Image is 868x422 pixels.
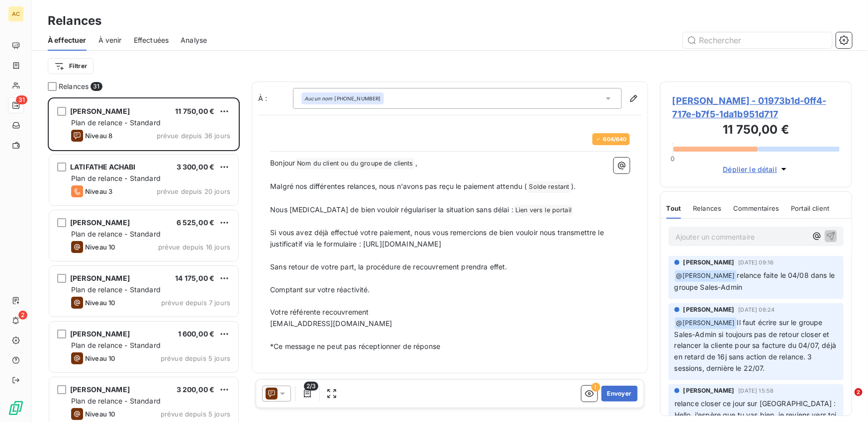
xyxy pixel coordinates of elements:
span: Niveau 3 [85,187,112,195]
span: Tout [667,204,681,212]
span: [PERSON_NAME] [683,258,735,267]
span: Déplier le détail [723,164,777,174]
span: 3 200,00 € [177,385,215,394]
iframe: Intercom live chat [834,388,858,412]
span: Comptant sur votre réactivité. [270,285,370,294]
span: 2/3 [304,382,318,391]
button: Déplier le détail [720,164,792,175]
span: Lien vers le portail [514,205,573,216]
span: relance faite le 04/08 dans le groupe Sales-Admin [675,271,837,291]
button: Filtrer [48,58,94,74]
span: @ [PERSON_NAME] [675,270,737,282]
img: Logo LeanPay [8,400,24,416]
span: [PERSON_NAME] [70,274,130,282]
span: 31 [91,82,102,91]
span: Plan de relance - Standard [71,341,161,349]
span: [PERSON_NAME] [70,330,130,338]
span: 2 [855,388,863,396]
span: Relances [59,82,89,91]
span: Plan de relance - Standard [71,118,161,127]
span: 3 300,00 € [177,163,215,171]
span: 31 [16,95,27,104]
span: @ [PERSON_NAME] [675,318,737,329]
span: 0 [671,155,675,163]
span: Plan de relance - Standard [71,285,161,294]
div: [PHONE_NUMBER] [304,95,381,102]
span: Plan de relance - Standard [71,174,161,182]
span: Si vous avez déjà effectué votre paiement, nous vous remercions de bien vouloir nous transmettre ... [270,228,606,248]
a: 31 [8,97,23,113]
span: Commentaires [734,204,779,212]
span: Effectuées [134,35,169,45]
span: [PERSON_NAME] [683,305,735,314]
span: prévue depuis 36 jours [157,132,230,140]
span: À venir [98,35,122,45]
span: À effectuer [48,35,87,45]
span: [DATE] 08:24 [739,307,775,313]
span: 11 750,00 € [175,107,214,115]
span: Plan de relance - Standard [71,397,161,405]
span: [PERSON_NAME] [70,107,130,115]
h3: 11 750,00 € [673,121,840,141]
span: Malgré nos différentes relances, nous n'avons pas reçu le paiement attendu ( [270,182,527,190]
span: , [415,159,417,167]
label: À : [258,93,293,103]
div: AC [8,6,24,22]
em: Aucun nom [304,95,332,102]
span: Relances [693,204,721,212]
span: Plan de relance - Standard [71,230,161,238]
span: Nous [MEDICAL_DATA] de bien vouloir régulariser la situation sans délai : [270,205,513,214]
span: 14 175,00 € [175,274,214,282]
span: *Ce message ne peut pas réceptionner de réponse [270,342,440,350]
span: 604 / 640 [603,136,627,142]
span: 1 600,00 € [178,330,215,338]
span: prévue depuis 20 jours [157,187,230,195]
span: Bonjour [270,159,295,167]
span: [DATE] 09:16 [739,259,774,265]
span: Portail client [791,204,829,212]
span: prévue depuis 5 jours [161,410,230,418]
span: prévue depuis 5 jours [161,354,230,362]
span: Il faut écrire sur le groupe Sales-Admin si toujours pas de retour closer et relancer la cliente ... [675,318,839,373]
span: [PERSON_NAME] [70,385,130,394]
span: Solde restant [528,181,571,193]
span: ). [572,182,576,190]
span: Sans retour de votre part, la procédure de recouvrement prendra effet. [270,262,507,271]
span: Analyse [181,35,207,45]
span: prévue depuis 7 jours [161,299,230,307]
span: 2 [18,311,27,320]
div: grid [48,97,240,422]
span: 6 525,00 € [177,218,215,227]
span: [PERSON_NAME] [683,386,735,395]
span: [EMAIL_ADDRESS][DOMAIN_NAME] [270,319,392,328]
h3: Relances [48,12,101,30]
button: Envoyer [601,386,638,402]
span: Niveau 8 [85,132,112,140]
span: LATIFATHE ACHABI [70,163,135,171]
span: Niveau 10 [85,299,115,307]
span: [DATE] 15:58 [739,388,774,394]
input: Rechercher [683,32,832,48]
span: [PERSON_NAME] - 01973b1d-0ff4-717e-b7f5-1da1b951d717 [673,94,840,121]
span: prévue depuis 16 jours [158,243,230,251]
span: Niveau 10 [85,410,115,418]
span: [PERSON_NAME] [70,218,130,227]
span: Niveau 10 [85,354,115,362]
span: Nom du client ou du groupe de clients [295,158,415,169]
span: Votre référente recouvrement [270,308,369,316]
span: Niveau 10 [85,243,115,251]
